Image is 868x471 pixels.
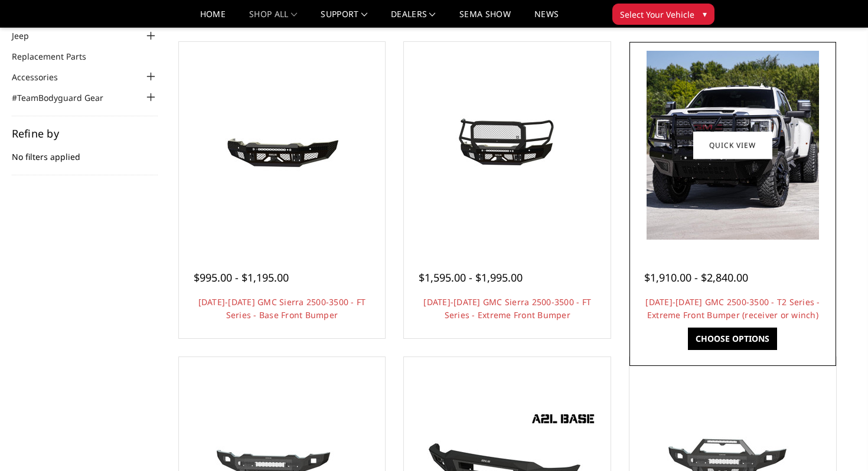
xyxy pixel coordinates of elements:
img: 2020-2023 GMC 2500-3500 - T2 Series - Extreme Front Bumper (receiver or winch) [647,51,819,240]
a: #TeamBodyguard Gear [12,91,118,104]
a: 2020-2023 GMC Sierra 2500-3500 - FT Series - Extreme Front Bumper 2020-2023 GMC Sierra 2500-3500 ... [407,45,608,246]
span: Select Your Vehicle [620,8,694,21]
div: No filters applied [12,128,158,175]
a: Dealers [391,10,436,27]
span: ▾ [703,8,707,20]
button: Select Your Vehicle [612,4,714,25]
a: [DATE]-[DATE] GMC Sierra 2500-3500 - FT Series - Base Front Bumper [198,296,366,320]
a: [DATE]-[DATE] GMC Sierra 2500-3500 - FT Series - Extreme Front Bumper [423,296,591,320]
h5: Refine by [12,128,158,139]
span: $995.00 - $1,195.00 [194,270,289,284]
a: [DATE]-[DATE] GMC 2500-3500 - T2 Series - Extreme Front Bumper (receiver or winch) [645,296,820,320]
a: Support [321,10,367,27]
a: SEMA Show [459,10,511,27]
a: shop all [249,10,297,27]
a: News [534,10,559,27]
span: $1,910.00 - $2,840.00 [644,270,748,284]
a: Choose Options [688,328,777,350]
a: Accessories [12,71,73,83]
a: Quick view [693,131,772,159]
a: Jeep [12,30,44,42]
a: 2020-2023 GMC Sierra 2500-3500 - FT Series - Base Front Bumper 2020-2023 GMC Sierra 2500-3500 - F... [182,45,383,246]
a: Replacement Parts [12,50,101,63]
a: Home [200,10,226,27]
span: $1,595.00 - $1,995.00 [419,270,523,284]
a: 2020-2023 GMC 2500-3500 - T2 Series - Extreme Front Bumper (receiver or winch) 2020-2023 GMC 2500... [632,45,833,246]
